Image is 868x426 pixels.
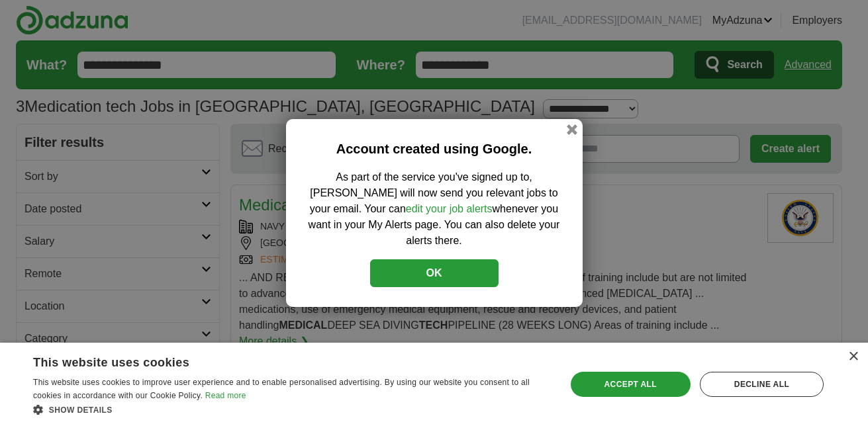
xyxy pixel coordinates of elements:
a: edit your job alerts [406,203,493,214]
a: Read more, opens a new window [205,391,246,400]
div: Accept all [571,372,691,397]
div: Decline all [700,372,824,397]
p: As part of the service you've signed up to, [PERSON_NAME] will now send you relevant jobs to your... [306,169,563,249]
button: OK [370,259,499,287]
span: Show details [49,405,113,415]
div: This website uses cookies [33,351,517,370]
div: Close [848,352,858,362]
h2: Account created using Google. [306,139,563,159]
div: Show details [33,403,550,416]
span: This website uses cookies to improve user experience and to enable personalised advertising. By u... [33,378,530,400]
